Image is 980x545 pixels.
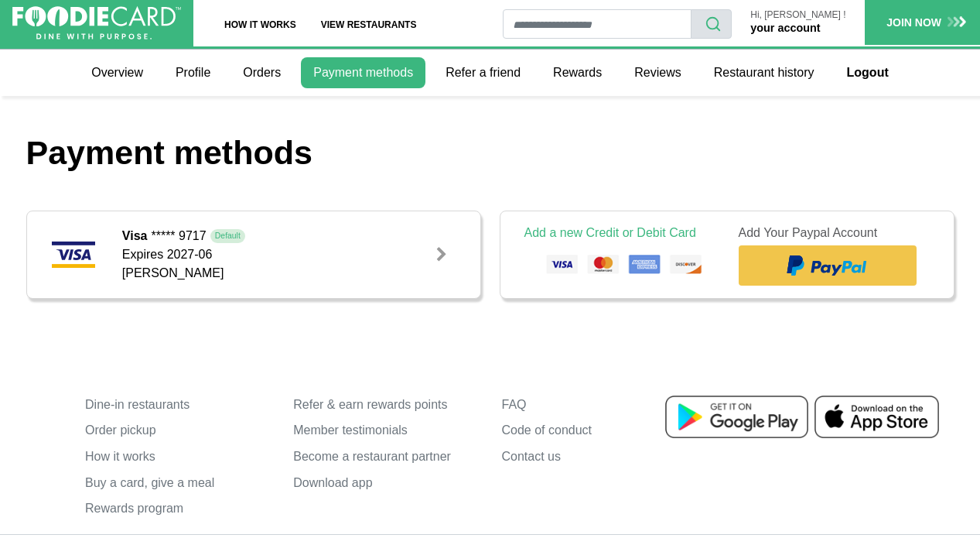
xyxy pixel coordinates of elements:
[301,57,425,88] a: Payment methods
[502,444,687,470] a: Contact us
[293,392,478,418] a: Refer & earn rewards points
[702,57,827,88] a: Restaurant history
[293,470,478,496] a: Download app
[85,418,270,444] a: Order pickup
[122,227,148,245] b: Visa
[691,9,732,39] button: search
[122,264,421,283] div: [PERSON_NAME]
[85,392,270,418] a: Dine-in restaurants
[835,57,901,88] a: Logout
[210,229,245,243] span: Default
[524,226,696,239] a: Add a new Credit or Debit Card
[85,495,270,522] a: Rewards program
[502,418,687,444] a: Code of conduct
[51,241,97,269] img: visa.png
[85,470,270,496] a: Buy a card, give a meal
[12,6,181,40] img: FoodieCard; Eat, Drink, Save, Donate
[524,249,715,283] img: card-logos
[622,57,693,88] a: Reviews
[433,57,533,88] a: Refer a friend
[541,57,614,88] a: Rewards
[122,245,421,283] div: Expires 2027-06
[230,57,293,88] a: Orders
[502,392,687,418] a: FAQ
[293,418,478,444] a: Member testimonials
[26,133,954,173] h1: Payment methods
[163,57,223,88] a: Profile
[85,444,270,470] a: How it works
[750,10,845,20] p: Hi, [PERSON_NAME] !
[79,57,155,88] a: Overview
[293,444,478,470] a: Become a restaurant partner
[503,9,691,39] input: restaurant search
[739,224,930,242] div: Add Your Paypal Account
[750,22,820,34] a: your account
